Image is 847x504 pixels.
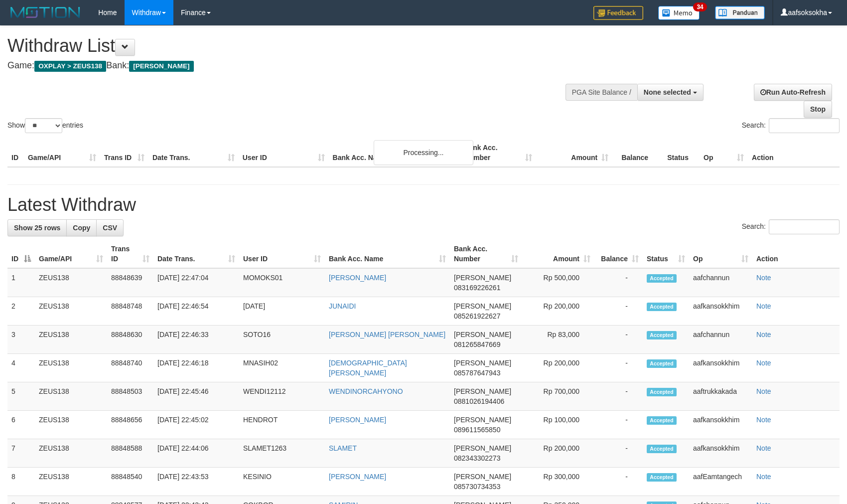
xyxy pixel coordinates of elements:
[454,454,500,462] span: Copy 082343302273 to clipboard
[153,411,239,439] td: [DATE] 22:45:02
[594,354,643,382] td: -
[103,224,117,232] span: CSV
[7,219,67,236] a: Show 25 rows
[769,219,840,234] input: Search:
[522,468,594,496] td: Rp 300,000
[239,468,325,496] td: KESINIO
[754,84,832,101] a: Run Auto-Refresh
[454,473,511,481] span: [PERSON_NAME]
[756,444,771,452] a: Note
[153,326,239,354] td: [DATE] 22:46:33
[454,302,511,310] span: [PERSON_NAME]
[594,297,643,326] td: -
[7,411,35,439] td: 6
[329,359,407,377] a: [DEMOGRAPHIC_DATA][PERSON_NAME]
[107,240,153,268] th: Trans ID: activate to sort column ascending
[329,139,460,167] th: Bank Acc. Name
[239,411,325,439] td: HENDROT
[66,219,97,236] a: Copy
[689,439,752,468] td: aafkansokkhim
[647,445,677,453] span: Accepted
[329,387,403,395] a: WENDINORCAHYONO
[24,139,100,167] th: Game/API
[522,268,594,297] td: Rp 500,000
[454,331,511,338] span: [PERSON_NAME]
[536,139,612,167] th: Amount
[153,354,239,382] td: [DATE] 22:46:18
[239,382,325,411] td: WENDI12112
[329,444,357,452] a: SLAMET
[96,219,124,236] a: CSV
[756,416,771,424] a: Note
[153,268,239,297] td: [DATE] 22:47:04
[748,139,840,167] th: Action
[756,274,771,282] a: Note
[107,382,153,411] td: 88848503
[637,84,704,101] button: None selected
[689,240,752,268] th: Op: activate to sort column ascending
[35,268,107,297] td: ZEUS138
[129,61,193,72] span: [PERSON_NAME]
[689,326,752,354] td: aafchannun
[454,387,511,395] span: [PERSON_NAME]
[689,468,752,496] td: aafEamtangech
[454,284,500,292] span: Copy 083169226261 to clipboard
[7,36,555,56] h1: Withdraw List
[454,397,504,405] span: Copy 0881026194406 to clipboard
[689,411,752,439] td: aafkansokkhim
[35,439,107,468] td: ZEUS138
[7,139,24,167] th: ID
[107,354,153,382] td: 88848740
[454,312,500,320] span: Copy 085261922627 to clipboard
[593,6,643,20] img: Feedback.jpg
[450,240,522,268] th: Bank Acc. Number: activate to sort column ascending
[239,240,325,268] th: User ID: activate to sort column ascending
[522,326,594,354] td: Rp 83,000
[7,382,35,411] td: 5
[153,439,239,468] td: [DATE] 22:44:06
[7,297,35,326] td: 2
[715,6,765,19] img: panduan.png
[594,382,643,411] td: -
[643,240,689,268] th: Status: activate to sort column ascending
[522,240,594,268] th: Amount: activate to sort column ascending
[756,331,771,338] a: Note
[647,388,677,396] span: Accepted
[7,268,35,297] td: 1
[153,468,239,496] td: [DATE] 22:43:53
[7,5,83,20] img: MOTION_logo.png
[7,354,35,382] td: 4
[153,240,239,268] th: Date Trans.: activate to sort column ascending
[35,354,107,382] td: ZEUS138
[647,473,677,482] span: Accepted
[148,139,239,167] th: Date Trans.
[35,326,107,354] td: ZEUS138
[454,359,511,367] span: [PERSON_NAME]
[594,468,643,496] td: -
[647,303,677,311] span: Accepted
[239,139,329,167] th: User ID
[693,2,706,11] span: 34
[454,340,500,348] span: Copy 081265847669 to clipboard
[594,411,643,439] td: -
[153,297,239,326] td: [DATE] 22:46:54
[454,369,500,377] span: Copy 085787647943 to clipboard
[239,326,325,354] td: SOTO16
[374,140,473,165] div: Processing...
[594,326,643,354] td: -
[689,382,752,411] td: aaftrukkakada
[454,416,511,424] span: [PERSON_NAME]
[7,118,83,133] label: Show entries
[647,416,677,425] span: Accepted
[689,354,752,382] td: aafkansokkhim
[752,240,840,268] th: Action
[644,88,691,96] span: None selected
[239,268,325,297] td: MOMOKS01
[7,240,35,268] th: ID: activate to sort column descending
[594,268,643,297] td: -
[756,473,771,481] a: Note
[153,382,239,411] td: [DATE] 22:45:46
[647,331,677,339] span: Accepted
[35,382,107,411] td: ZEUS138
[239,297,325,326] td: [DATE]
